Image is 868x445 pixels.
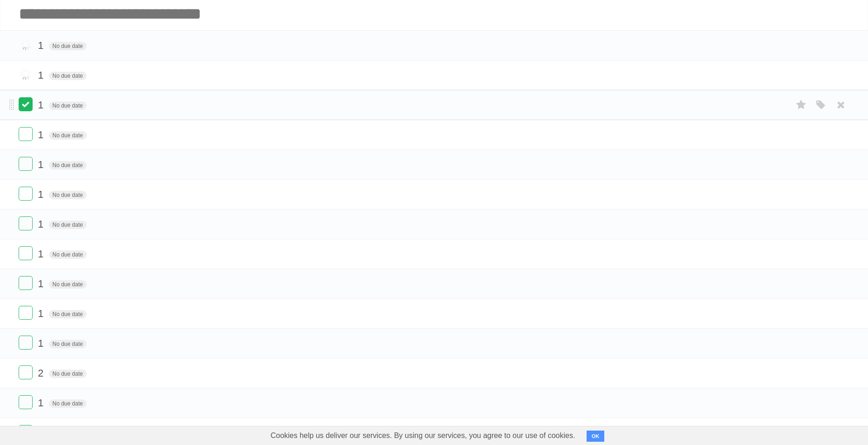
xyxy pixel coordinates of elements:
span: 1 [38,248,46,260]
span: 1 [38,308,46,319]
span: 1 [38,129,46,141]
label: Done [19,157,33,171]
span: 1 [38,159,46,170]
span: No due date [49,42,87,50]
span: 1 [38,99,46,111]
span: No due date [49,72,87,80]
span: 1 [38,337,46,349]
label: Star task [793,97,810,113]
label: Done [19,365,33,379]
span: 1 [38,69,46,81]
span: 1 [38,40,46,51]
span: No due date [49,191,87,199]
label: Done [19,306,33,320]
label: Done [19,336,33,350]
label: Done [19,246,33,260]
label: Done [19,67,33,81]
span: 2 [38,367,46,379]
span: Cookies help us deliver our services. By using our services, you agree to our use of cookies. [261,426,585,445]
span: 1 [38,397,46,409]
label: Done [19,38,33,52]
span: No due date [49,310,87,318]
span: No due date [49,250,87,259]
span: No due date [49,221,87,229]
span: 1 [38,218,46,230]
span: 1 [38,278,46,290]
span: No due date [49,370,87,378]
label: Done [19,276,33,290]
label: Done [19,425,33,439]
label: Done [19,187,33,201]
label: Done [19,127,33,141]
span: No due date [49,399,87,408]
button: OK [587,431,605,442]
span: No due date [49,161,87,169]
label: Done [19,97,33,111]
span: 1 [38,189,46,200]
span: No due date [49,101,87,110]
span: No due date [49,340,87,348]
span: No due date [49,131,87,140]
span: No due date [49,280,87,289]
label: Done [19,216,33,230]
label: Done [19,395,33,409]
